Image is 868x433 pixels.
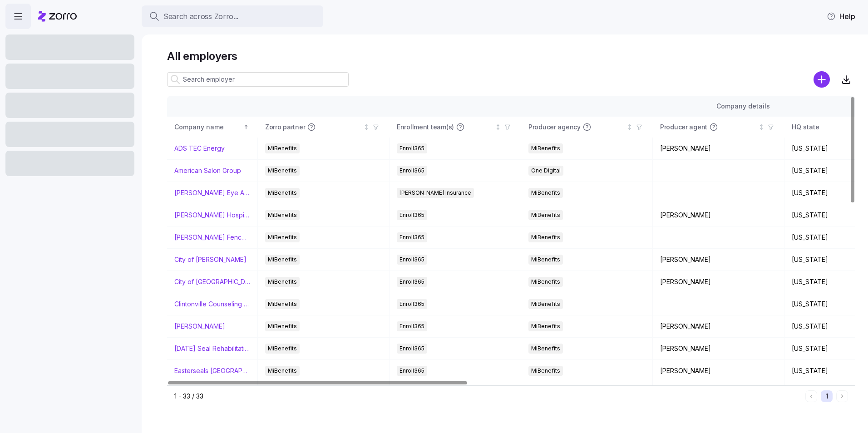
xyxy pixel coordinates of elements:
th: Enrollment team(s)Not sorted [390,117,521,138]
span: MiBenefits [268,255,297,265]
th: Company nameSorted ascending [167,117,258,138]
span: MiBenefits [531,321,560,331]
span: Enroll365 [399,143,424,153]
span: Enroll365 [399,232,424,242]
span: MiBenefits [268,277,297,287]
td: [PERSON_NAME] [653,338,784,360]
div: Not sorted [626,124,633,130]
a: City of [PERSON_NAME] [174,255,247,264]
span: MiBenefits [268,188,297,198]
span: MiBenefits [531,366,560,376]
a: [PERSON_NAME] Eye Associates [174,188,250,197]
h1: All employers [167,49,855,63]
span: Enroll365 [399,210,424,220]
a: American Salon Group [174,166,241,175]
button: 1 [821,390,833,402]
span: Enroll365 [399,166,424,176]
span: MiBenefits [268,143,297,153]
td: [PERSON_NAME] [653,249,784,271]
span: MiBenefits [531,143,560,153]
a: ADS TEC Energy [174,144,225,153]
span: Producer agency [528,123,581,132]
div: 1 - 33 / 33 [174,392,802,401]
div: Company name [174,122,242,132]
span: Enroll365 [399,255,424,265]
span: Enroll365 [399,277,424,287]
span: MiBenefits [268,299,297,309]
div: Not sorted [363,124,370,130]
a: [DATE] Seal Rehabilitation Center of [GEOGRAPHIC_DATA] [174,344,250,353]
td: [PERSON_NAME] [653,360,784,382]
a: [PERSON_NAME] Fence Company [174,233,250,242]
span: Producer agent [660,123,707,132]
td: [PERSON_NAME] [653,315,784,338]
span: Enroll365 [399,344,424,354]
th: Producer agencyNot sorted [521,117,653,138]
a: Clintonville Counseling and Wellness [174,300,250,309]
span: Enrollment team(s) [397,123,454,132]
td: [PERSON_NAME] [653,271,784,293]
td: [PERSON_NAME] [653,138,784,160]
span: MiBenefits [268,232,297,242]
button: Help [819,7,863,25]
span: One Digital [531,166,561,176]
span: MiBenefits [531,277,560,287]
th: Zorro partnerNot sorted [258,117,390,138]
span: [PERSON_NAME] Insurance [399,188,471,198]
span: MiBenefits [268,366,297,376]
a: Easterseals [GEOGRAPHIC_DATA] & [GEOGRAPHIC_DATA][US_STATE] [174,366,250,375]
span: MiBenefits [531,255,560,265]
span: MiBenefits [268,166,297,176]
span: MiBenefits [531,344,560,354]
div: Not sorted [758,124,764,130]
a: City of [GEOGRAPHIC_DATA] [174,277,250,286]
th: Producer agentNot sorted [653,117,784,138]
span: MiBenefits [268,321,297,331]
td: [PERSON_NAME] [653,204,784,226]
svg: add icon [814,71,830,88]
button: Previous page [805,390,817,402]
span: MiBenefits [531,299,560,309]
a: [PERSON_NAME] Hospitality [174,211,250,220]
span: MiBenefits [531,210,560,220]
span: Enroll365 [399,299,424,309]
button: Next page [836,390,848,402]
span: Help [827,11,855,22]
span: Enroll365 [399,321,424,331]
button: Search across Zorro... [142,5,323,27]
div: Not sorted [495,124,501,130]
span: MiBenefits [531,232,560,242]
span: Enroll365 [399,366,424,376]
span: MiBenefits [268,210,297,220]
span: MiBenefits [268,344,297,354]
span: Zorro partner [265,123,305,132]
a: [PERSON_NAME] [174,322,225,331]
span: MiBenefits [531,188,560,198]
span: Search across Zorro... [163,11,238,22]
input: Search employer [167,72,349,87]
div: Sorted ascending [243,124,249,130]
